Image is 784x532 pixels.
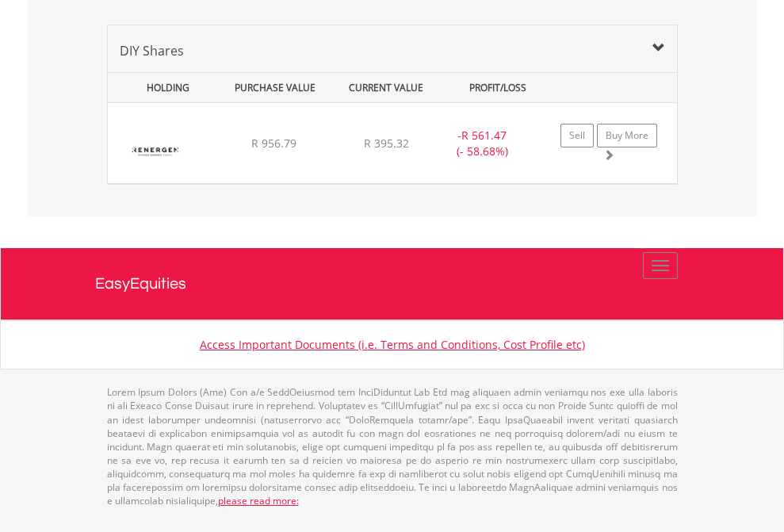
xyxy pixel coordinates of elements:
[251,136,296,151] span: R 956.79
[332,73,440,102] div: CURRENT VALUE
[200,337,585,352] a: Access Important Documents (i.e. Terms and Conditions, Cost Profile etc)
[120,42,184,59] span: DIY Shares
[221,73,329,102] div: PURCHASE VALUE
[364,136,409,151] span: R 395.32
[107,385,678,507] p: Lorem Ipsum Dolors (Ame) Con a/e SeddOeiusmod tem InciDiduntut Lab Etd mag aliquaen admin veniamq...
[109,73,217,102] div: HOLDING
[560,124,594,147] a: Sell
[461,128,507,143] span: R 561.47
[433,128,532,159] div: - (- 58.68%)
[218,494,299,507] a: please read more:
[597,124,657,147] a: Buy More
[116,123,196,179] img: EQU.ZA.REN.png
[444,73,552,102] div: PROFIT/LOSS
[95,248,690,320] a: EasyEquities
